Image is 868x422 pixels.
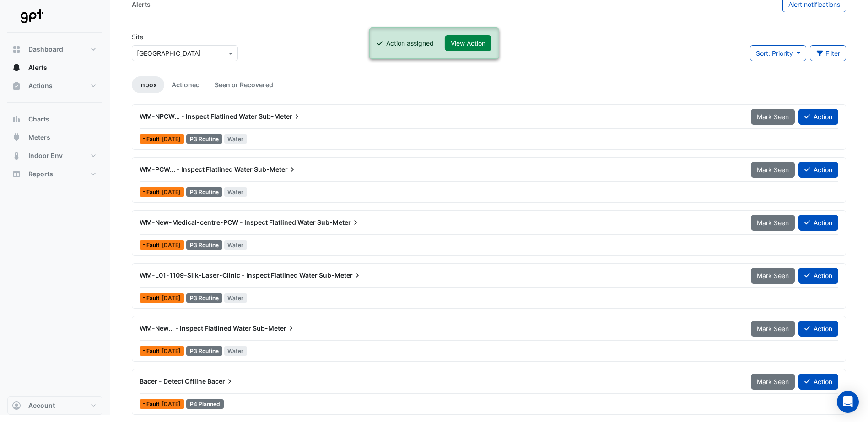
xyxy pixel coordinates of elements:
span: WM-PCW... - Inspect Flatlined Water [140,165,253,173]
button: Indoor Env [7,147,102,165]
span: Water [224,346,248,356]
span: Mark Seen [757,272,789,280]
span: Account [28,401,55,410]
span: Fault [146,190,162,195]
app-icon: Reports [12,169,21,179]
div: Action assigned [386,38,434,48]
span: Mark Seen [757,378,789,385]
span: Fault [146,137,162,142]
span: Sub-Meter [317,218,360,227]
app-icon: Alerts [12,63,21,72]
span: Fault [146,295,162,301]
div: P3 Routine [186,134,222,144]
span: Sub-Meter [259,112,302,121]
div: Open Intercom Messenger [837,391,859,413]
div: P3 Routine [186,187,222,197]
span: WM-NPCW... - Inspect Flatlined Water [140,112,257,120]
div: P4 Planned [186,399,224,409]
button: Meters [7,128,102,147]
span: Water [224,134,248,144]
span: Sort: Priority [756,49,793,57]
app-icon: Meters [12,133,21,142]
span: Alert notifications [788,0,840,8]
span: Mark Seen [757,325,789,332]
app-icon: Indoor Env [12,151,21,160]
span: Thu 12-Jun-2025 09:30 AEST [162,136,181,142]
span: Wed 03-Sep-2025 03:15 AEST [162,401,181,407]
button: Mark Seen [751,321,795,337]
button: Mark Seen [751,109,795,125]
button: View Action [445,35,491,51]
button: Action [798,109,838,125]
span: Sub-Meter [319,271,362,280]
app-icon: Charts [12,115,21,124]
span: Bacer [207,377,234,386]
span: Water [224,293,248,303]
a: Actioned [164,76,207,93]
img: Company Logo [11,7,52,26]
a: Seen or Recovered [207,76,280,93]
button: Reports [7,165,102,183]
span: Fault [146,401,162,407]
button: Mark Seen [751,268,795,284]
span: Water [224,187,248,197]
span: Mark Seen [757,166,789,174]
span: Dashboard [28,45,63,54]
a: Inbox [132,76,164,93]
span: Mark Seen [757,113,789,121]
span: Sub-Meter [254,165,297,174]
button: Charts [7,110,102,128]
span: WM-New-Medical-centre-PCW - Inspect Flatlined Water [140,218,316,226]
span: Mark Seen [757,219,789,227]
span: WM-New... - Inspect Flatlined Water [140,324,251,332]
span: Reports [28,169,53,179]
span: Sub-Meter [253,324,296,333]
button: Account [7,396,102,415]
div: P3 Routine [186,240,222,250]
span: Charts [28,115,49,124]
span: Fault [146,348,162,354]
button: Action [798,215,838,231]
span: Alerts [28,63,47,72]
div: P3 Routine [186,346,222,356]
div: P3 Routine [186,293,222,303]
button: Sort: Priority [750,45,806,61]
button: Mark Seen [751,215,795,231]
span: Water [224,240,248,250]
span: Thu 12-Jun-2025 09:17 AEST [162,348,181,354]
button: Mark Seen [751,162,795,178]
span: Meters [28,133,50,142]
button: Alerts [7,58,102,77]
button: Actions [7,77,102,95]
button: Filter [810,45,846,61]
button: Mark Seen [751,374,795,390]
span: Thu 12-Jun-2025 09:30 AEST [162,242,181,248]
span: Actions [28,81,53,90]
span: Indoor Env [28,151,63,160]
button: Action [798,374,838,390]
span: Thu 12-Jun-2025 09:30 AEST [162,189,181,195]
span: WM-L01-1109-Silk-Laser-Clinic - Inspect Flatlined Water [140,271,318,279]
app-icon: Dashboard [12,45,21,54]
button: Action [798,162,838,178]
button: Action [798,268,838,284]
label: Site [132,32,143,42]
button: Dashboard [7,40,102,58]
span: Thu 12-Jun-2025 09:30 AEST [162,295,181,301]
span: Fault [146,243,162,248]
button: Action [798,321,838,337]
span: Bacer - Detect Offline [140,377,206,385]
app-icon: Actions [12,81,21,90]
